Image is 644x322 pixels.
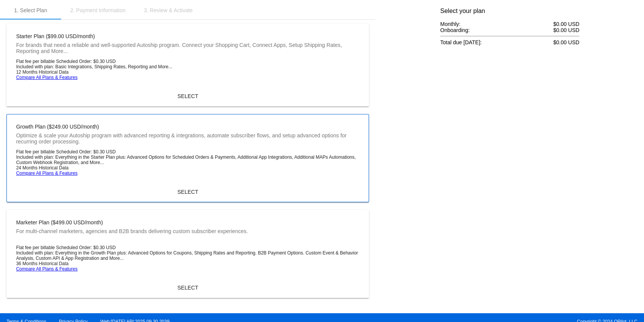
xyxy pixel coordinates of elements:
[70,7,126,13] div: 2. Payment Information
[16,165,359,171] li: 24 Months Historical Data
[16,33,356,39] mat-card-title: Starter Plan ($99.00 USD/month)
[16,250,359,261] li: Included with plan: Everything in the Growth Plan plus: Advanced Options for Coupons, Shipping Ra...
[16,64,359,69] li: Included with plan: Basic Integrations, Shipping Rates, Reporting and More...
[440,39,579,45] div: Total due [DATE]:
[553,27,579,33] span: $0.00 USD
[16,219,248,225] mat-card-title: Marketer Plan ($499.00 USD/month)
[178,285,198,291] span: SELECT
[16,266,78,272] a: Compare All Plans & Features
[16,132,356,143] mat-card-subtitle: Optimize & scale your Autoship program with advanced reporting & integrations, automate subscribe...
[16,124,356,130] mat-card-title: Growth Plan ($249.00 USD/month)
[440,27,579,33] div: Onboarding:
[16,171,78,176] a: Compare All Plans & Features
[553,21,579,27] span: $0.00 USD
[16,261,359,266] li: 36 Months Historical Data
[10,185,366,199] button: SELECT
[178,189,198,195] span: SELECT
[16,155,359,165] li: Included with plan: Everything in the Starter Plan plus: Advanced Options for Scheduled Orders & ...
[10,281,366,295] button: SELECT
[440,21,579,27] div: Monthly:
[144,7,193,13] div: 3. Review & Activate
[16,245,359,250] li: Flat fee per billable Scheduled Order: $0.30 USD
[16,59,359,64] li: Flat fee per billable Scheduled Order: $0.30 USD
[16,69,359,75] li: 12 Months Historical Data
[16,75,78,80] a: Compare All Plans & Features
[14,7,47,13] div: 1. Select Plan
[553,39,579,45] span: $0.00 USD
[440,7,579,14] h3: Select your plan
[16,42,356,53] mat-card-subtitle: For brands that need a reliable and well-supported Autoship program. Connect your Shopping Cart, ...
[16,228,248,239] mat-card-subtitle: For multi-channel marketers, agencies and B2B brands delivering custom subscriber experiences.
[16,149,359,155] li: Flat fee per billable Scheduled Order: $0.30 USD
[10,89,366,103] button: SELECT
[178,93,198,99] span: SELECT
